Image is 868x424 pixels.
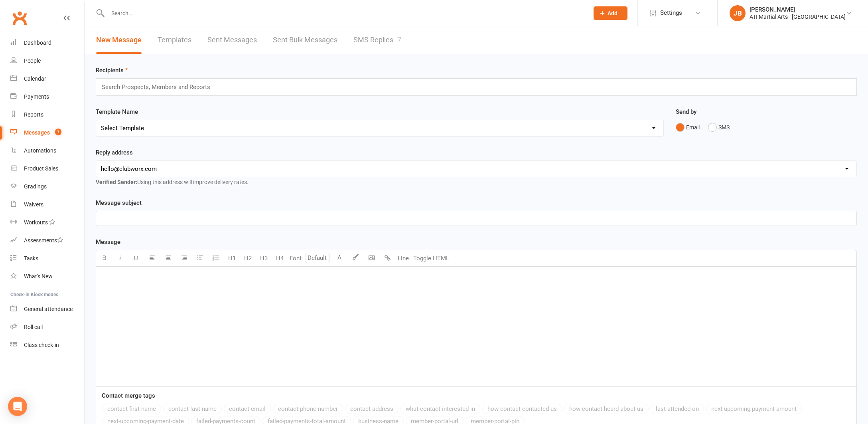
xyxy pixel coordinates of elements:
button: Toggle HTML [411,250,451,266]
a: Product Sales [10,160,84,178]
div: Calendar [24,75,46,82]
div: Assessments [24,237,63,244]
span: Using this address will improve delivery rates. [96,179,249,185]
strong: Verified Sender: [96,179,137,185]
button: A [331,250,347,266]
input: Search Prospects, Members and Reports [101,82,218,92]
div: Gradings [24,183,47,190]
div: Dashboard [24,40,51,46]
label: Message subject [96,198,142,208]
button: Add [594,6,627,20]
span: 7 [55,129,61,135]
span: Add [608,10,617,16]
a: Waivers [10,196,84,214]
a: Workouts [10,214,84,232]
button: H1 [224,250,240,266]
div: Roll call [24,324,43,330]
input: Default [306,253,329,263]
a: SMS Replies7 [353,26,401,54]
a: General attendance kiosk mode [10,300,84,318]
button: SMS [708,120,730,135]
div: Messages [24,129,50,136]
a: Automations [10,142,84,160]
button: Line [395,250,411,266]
button: Font [288,250,304,266]
div: People [24,57,41,64]
a: Clubworx [10,8,30,28]
div: Automations [24,147,56,154]
label: Reply address [96,148,133,157]
div: 7 [397,36,401,44]
label: Send by [676,107,696,117]
label: Recipients [96,65,128,75]
div: Payments [24,93,49,100]
a: Sent Messages [207,26,257,54]
div: Product Sales [24,165,58,172]
div: [PERSON_NAME] [750,6,846,13]
div: Reports [24,111,43,118]
button: H2 [240,250,256,266]
span: Settings [660,4,682,22]
div: Waivers [24,201,43,208]
a: Gradings [10,178,84,196]
button: Email [676,120,700,135]
a: Calendar [10,70,84,88]
input: Search... [105,8,583,19]
a: People [10,52,84,70]
a: What's New [10,267,84,285]
label: Contact merge tags [102,391,155,400]
label: Template Name [96,107,138,117]
div: Open Intercom Messenger [8,397,27,416]
a: Templates [158,26,191,54]
div: JB [730,5,746,21]
div: Workouts [24,219,48,226]
a: New Message [96,26,142,54]
a: Dashboard [10,34,84,52]
div: What's New [24,273,53,279]
a: Class kiosk mode [10,336,84,354]
a: Sent Bulk Messages [273,26,337,54]
a: Assessments [10,232,84,250]
a: Tasks [10,250,84,267]
button: U [128,250,144,266]
label: Message [96,237,120,247]
span: U [134,255,138,262]
button: H4 [272,250,288,266]
button: H3 [256,250,272,266]
a: Messages 7 [10,124,84,142]
div: Tasks [24,255,38,262]
div: Class check-in [24,342,59,348]
div: ATI Martial Arts - [GEOGRAPHIC_DATA] [750,13,846,20]
div: General attendance [24,306,73,312]
a: Reports [10,106,84,124]
a: Roll call [10,318,84,336]
a: Payments [10,88,84,106]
